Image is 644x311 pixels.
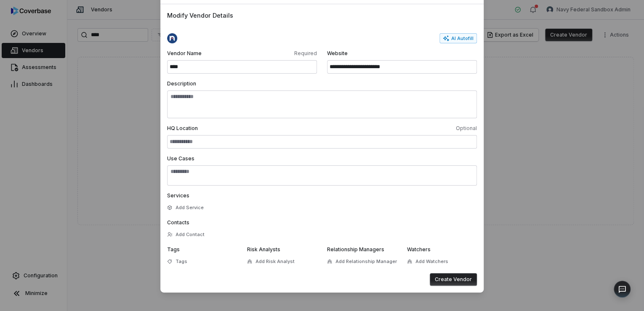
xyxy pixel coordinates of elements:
button: Add Contact [165,227,207,242]
span: Relationship Managers [327,246,384,253]
span: Add Risk Analyst [255,258,295,265]
button: Add Service [165,200,206,215]
span: Tags [176,258,187,265]
span: Watchers [407,246,431,253]
span: Optional [324,125,477,132]
span: Risk Analysts [247,246,280,253]
span: Website [327,50,477,57]
span: Tags [167,246,180,253]
span: Contacts [167,219,189,226]
span: Modify Vendor Details [167,11,477,20]
span: Required [244,50,317,57]
span: HQ Location [167,125,320,132]
button: Create Vendor [430,273,477,286]
span: Services [167,192,189,199]
button: Add Watchers [404,254,451,269]
span: Description [167,80,196,87]
span: Add Relationship Manager [335,258,397,265]
span: Vendor Name [167,50,240,57]
button: AI Autofill [439,33,477,43]
span: Use Cases [167,155,194,162]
